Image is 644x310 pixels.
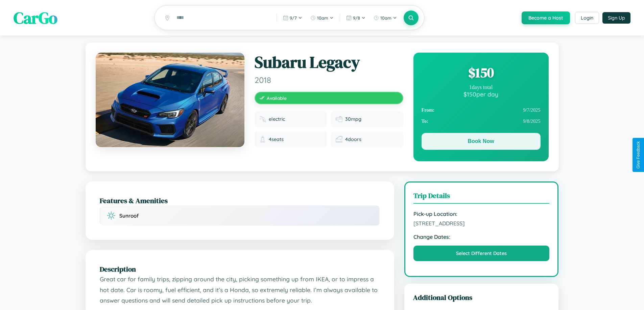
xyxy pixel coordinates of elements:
div: 9 / 8 / 2025 [422,116,541,127]
span: Available [267,95,287,101]
span: 9 / 8 [353,15,360,21]
div: $ 150 per day [422,90,541,98]
img: Fuel efficiency [336,116,342,122]
span: electric [269,116,285,122]
span: 4 seats [269,136,284,142]
span: 9 / 7 [290,15,297,21]
h3: Trip Details [413,191,550,204]
strong: Change Dates: [413,233,550,240]
button: Book Now [422,133,541,150]
button: Sign Up [602,12,630,24]
button: 10am [307,12,337,23]
div: 9 / 7 / 2025 [422,105,541,116]
div: 1 days total [422,84,541,90]
span: 30 mpg [345,116,361,122]
strong: Pick-up Location: [413,210,550,217]
h3: Additional Options [413,292,550,302]
img: Fuel type [259,116,266,122]
span: 4 doors [345,136,361,142]
button: Login [575,12,599,24]
span: Sunroof [119,213,139,219]
button: 9/7 [280,12,306,23]
img: Subaru Legacy 2018 [96,53,244,147]
div: Give Feedback [636,141,641,169]
button: Select Different Dates [413,246,550,261]
span: 2018 [255,75,403,85]
h2: Features & Amenities [100,196,380,205]
img: Doors [336,136,342,143]
span: 10am [380,15,391,21]
h2: Description [100,264,380,274]
strong: To: [422,118,428,124]
span: 10am [317,15,328,21]
span: [STREET_ADDRESS] [413,220,550,227]
p: Great car for family trips, zipping around the city, picking something up from IKEA, or to impres... [100,274,380,306]
h1: Subaru Legacy [255,53,403,72]
button: 10am [370,12,400,23]
button: 9/8 [343,12,369,23]
span: CarGo [14,7,57,29]
strong: From: [422,107,435,113]
div: $ 150 [422,63,541,82]
button: Become a Host [522,11,570,24]
img: Seats [259,136,266,143]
